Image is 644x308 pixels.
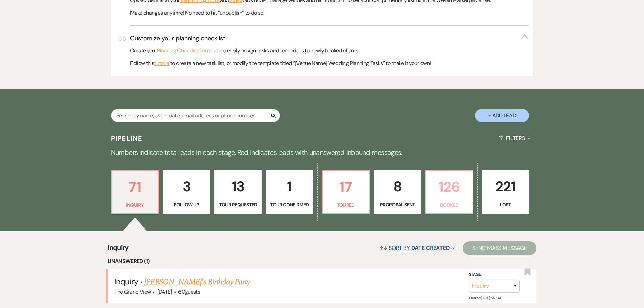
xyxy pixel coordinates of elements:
[266,170,313,214] a: 1Tour Confirmed
[463,241,536,255] button: Send Mass Message
[486,175,525,198] p: 221
[378,175,417,198] p: 8
[130,34,225,43] h3: Customize your planning checklist
[114,276,138,287] span: Inquiry
[116,175,154,198] p: 71
[469,295,501,300] span: Created: [DATE] 5:12 PM
[154,59,170,68] a: tutorial
[425,170,473,214] a: 126Booked
[327,175,365,198] p: 17
[79,147,566,158] p: Numbers indicate total leads in each stage. Red indicates leads with unanswered inbound messages.
[214,170,262,214] a: 13Tour Requested
[167,201,206,208] p: Follow Up
[270,201,309,208] p: Tour Confirmed
[111,170,159,214] a: 71Inquiry
[219,175,257,198] p: 13
[111,109,280,122] input: Search by name, event date, email address or phone number
[322,170,370,214] a: 17Toured
[496,129,533,147] button: Filters
[270,175,309,198] p: 1
[108,242,129,257] span: Inquiry
[430,175,469,198] p: 126
[378,201,417,208] p: Proposal Sent
[219,201,257,208] p: Tour Requested
[377,239,458,257] button: Sort By Date Created
[430,201,469,209] p: Booked
[178,288,200,295] span: 60 guests
[482,170,529,214] a: 221Lost
[469,271,520,278] label: Stage:
[111,134,143,143] h3: Pipeline
[130,59,529,68] p: Follow this to create a new task list, or modify the template titled “[Venue Name] Wedding Planni...
[114,288,151,295] span: The Grand View
[327,201,365,209] p: Toured
[157,46,221,55] a: Planning Checklist Template
[130,46,529,55] p: Create your to easily assign tasks and reminders to newly booked clients.
[475,109,529,122] button: + Add Lead
[374,170,421,214] a: 8Proposal Sent
[379,244,387,252] span: ↑↓
[486,201,525,208] p: Lost
[411,244,450,252] span: Date Created
[157,288,172,295] span: [DATE]
[130,34,529,43] button: Customize your planning checklist
[108,257,536,266] li: Unanswered (1)
[167,175,206,198] p: 3
[163,170,210,214] a: 3Follow Up
[116,201,154,209] p: Inquiry
[130,8,529,17] p: Make changes anytime! No need to hit “unpublish” to do so.
[144,276,250,288] a: [PERSON_NAME]'s Birthday Party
